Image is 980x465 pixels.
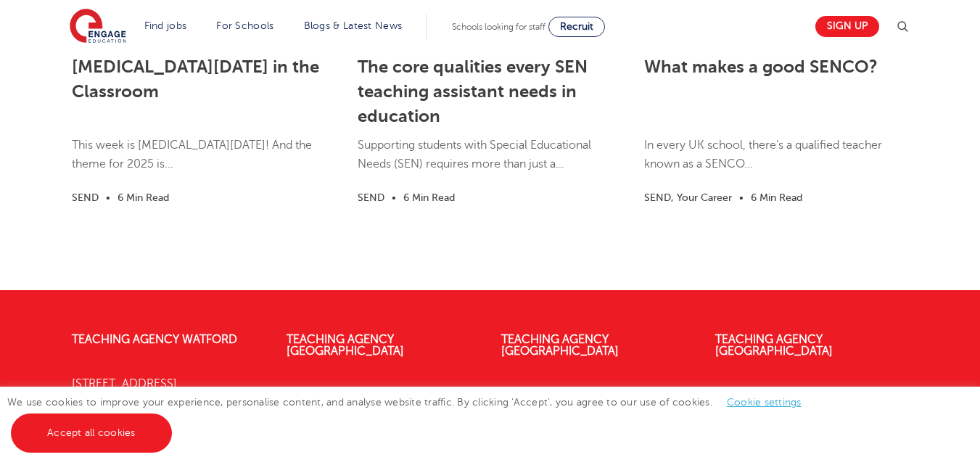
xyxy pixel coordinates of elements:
[358,136,622,189] p: Supporting students with Special Educational Needs (SEN) requires more than just a...
[11,413,172,453] a: Accept all cookies
[7,397,816,438] span: We use cookies to improve your experience, personalise content, and analyse website traffic. By c...
[72,189,99,206] li: SEND
[144,20,187,31] a: Find jobs
[304,20,403,31] a: Blogs & Latest News
[732,189,751,206] li: •
[216,20,273,31] a: For Schools
[715,333,833,358] a: Teaching Agency [GEOGRAPHIC_DATA]
[644,57,878,77] a: What makes a good SENCO?
[644,189,732,206] li: SEND, Your Career
[548,17,605,37] a: Recruit
[644,136,908,189] p: In every UK school, there's a qualified teacher known as a SENCO...
[727,397,802,408] a: Cookie settings
[99,189,118,206] li: •
[72,333,237,346] a: Teaching Agency Watford
[384,189,403,206] li: •
[815,16,879,37] a: Sign up
[751,189,802,206] li: 6 Min Read
[452,22,545,32] span: Schools looking for staff
[560,21,593,32] span: Recruit
[501,333,619,358] a: Teaching Agency [GEOGRAPHIC_DATA]
[358,57,588,126] a: The core qualities every SEN teaching assistant needs in education
[118,189,169,206] li: 6 Min Read
[70,9,126,45] img: Engage Education
[403,189,455,206] li: 6 Min Read
[72,136,336,189] p: This week is [MEDICAL_DATA][DATE]! And the theme for 2025 is...
[287,333,404,358] a: Teaching Agency [GEOGRAPHIC_DATA]
[358,189,384,206] li: SEND
[72,57,319,102] a: [MEDICAL_DATA][DATE] in the Classroom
